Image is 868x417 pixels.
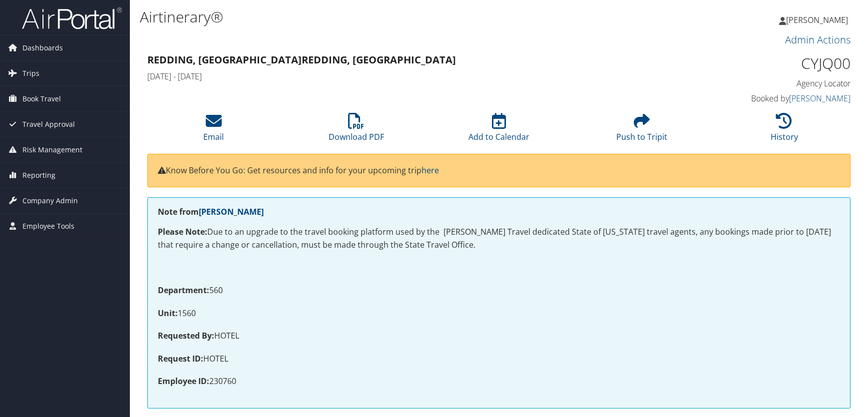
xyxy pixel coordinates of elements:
span: Book Travel [22,86,61,111]
span: Trips [22,61,39,86]
a: Push to Tripit [616,118,667,142]
h4: Agency Locator [686,78,851,89]
img: airportal-logo.png [22,6,122,30]
p: HOTEL [158,353,840,366]
strong: Redding, [GEOGRAPHIC_DATA] Redding, [GEOGRAPHIC_DATA] [147,53,456,66]
span: Employee Tools [22,214,74,239]
a: [PERSON_NAME] [199,206,264,217]
a: Download PDF [329,118,384,142]
h4: Booked by [686,93,851,104]
strong: Requested By: [158,330,214,341]
span: Company Admin [22,188,78,213]
p: HOTEL [158,330,840,343]
p: Due to an upgrade to the travel booking platform used by the [PERSON_NAME] Travel dedicated State... [158,226,840,251]
strong: Department: [158,285,209,296]
strong: Request ID: [158,353,203,364]
a: Admin Actions [785,33,851,46]
a: [PERSON_NAME] [789,93,851,104]
a: [PERSON_NAME] [779,5,858,35]
strong: Employee ID: [158,376,209,387]
span: [PERSON_NAME] [786,14,848,25]
p: 1560 [158,307,840,320]
a: here [422,165,439,176]
span: Risk Management [22,137,82,162]
span: Travel Approval [22,112,75,137]
a: Add to Calendar [468,118,529,142]
h1: Airtinerary® [140,6,619,27]
h1: CYJQ00 [686,53,851,74]
h4: [DATE] - [DATE] [147,71,671,82]
p: 230760 [158,375,840,388]
a: History [771,118,798,142]
span: Reporting [22,163,55,188]
a: Email [203,118,224,142]
strong: Note from [158,206,264,217]
strong: Please Note: [158,226,207,237]
p: 560 [158,284,840,297]
p: Know Before You Go: Get resources and info for your upcoming trip [158,164,840,177]
span: Dashboards [22,35,63,60]
strong: Unit: [158,308,178,319]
